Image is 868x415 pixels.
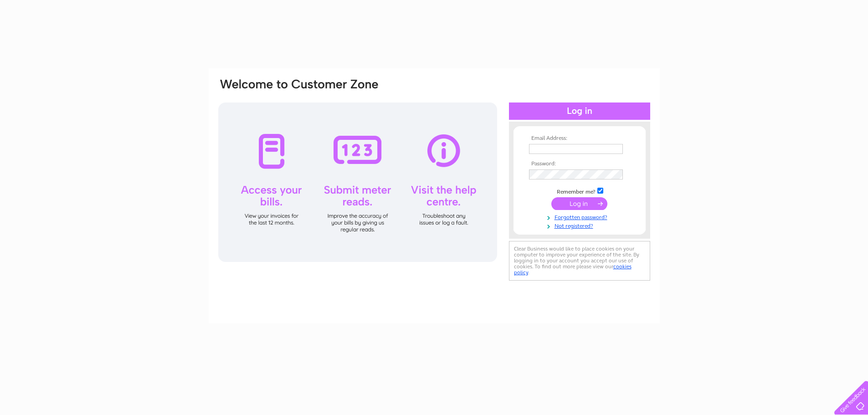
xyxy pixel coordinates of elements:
th: Password: [527,161,632,167]
a: Not registered? [529,221,632,230]
th: Email Address: [527,135,632,142]
input: Submit [551,197,607,210]
div: Clear Business would like to place cookies on your computer to improve your experience of the sit... [509,241,650,281]
a: Forgotten password? [529,212,632,221]
td: Remember me? [527,186,632,195]
a: cookies policy [514,263,632,276]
